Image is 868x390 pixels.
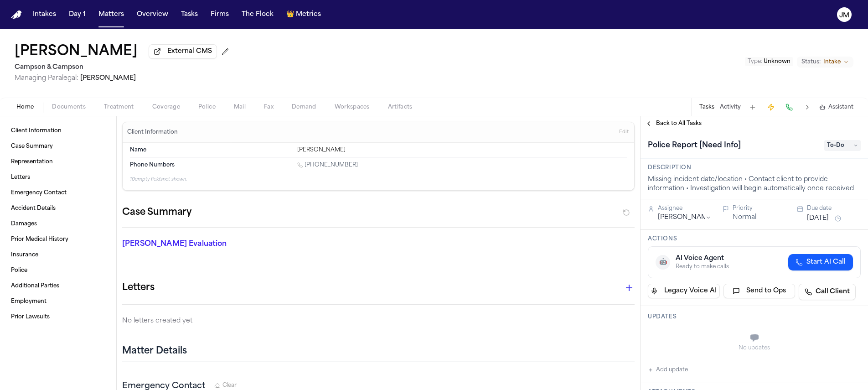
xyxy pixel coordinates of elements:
[7,217,109,231] a: Damages
[122,345,187,358] h2: Matter Details
[720,104,741,111] button: Activity
[15,62,232,73] h2: Campson & Campson
[765,101,777,114] button: Create Immediate Task
[658,205,712,212] div: Assignee
[648,235,861,243] h3: Actions
[7,294,109,309] a: Employment
[214,382,237,389] button: Clear Emergency Contact
[7,124,109,138] a: Client Information
[797,57,853,68] button: Change status from Intake
[699,104,714,111] button: Tasks
[52,104,86,111] span: Documents
[783,101,796,114] button: Make a Call
[807,214,829,223] button: [DATE]
[222,382,237,389] span: Clear
[80,75,136,82] span: [PERSON_NAME]
[177,6,201,23] button: Tasks
[823,58,841,66] span: Intake
[234,104,246,111] span: Mail
[292,104,316,111] span: Demand
[7,279,109,293] a: Additional Parties
[167,47,212,56] span: External CMS
[7,263,109,278] a: Police
[130,176,627,183] p: 10 empty fields not shown.
[7,248,109,262] a: Insurance
[264,104,274,111] span: Fax
[297,146,627,154] div: [PERSON_NAME]
[733,213,756,222] button: Normal
[122,281,155,295] h1: Letters
[7,139,109,154] a: Case Summary
[198,104,216,111] span: Police
[7,170,109,185] a: Letters
[676,263,729,270] div: Ready to make calls
[388,104,413,111] span: Artifacts
[799,284,856,300] a: Call Client
[11,10,22,19] img: Finch Logo
[676,254,729,263] div: AI Voice Agent
[29,6,60,23] button: Intakes
[648,284,720,298] button: Legacy Voice AI
[122,239,286,250] p: [PERSON_NAME] Evaluation
[644,138,744,153] h1: Police Report [Need Info]
[104,104,134,111] span: Treatment
[788,254,853,270] button: Start AI Call
[806,258,846,267] span: Start AI Call
[641,120,706,127] button: Back to All Tasks
[648,364,688,375] button: Add update
[648,164,861,172] h3: Description
[65,6,89,23] button: Day 1
[616,125,631,140] button: Edit
[748,59,762,64] span: Type :
[15,44,138,60] button: Edit matter name
[824,140,861,151] span: To-Do
[15,44,138,60] h1: [PERSON_NAME]
[7,201,109,216] a: Accident Details
[746,101,759,114] button: Add Task
[801,58,821,66] span: Status:
[149,44,217,59] button: External CMS
[648,344,861,352] div: No updates
[7,186,109,200] a: Emergency Contact
[133,6,172,23] button: Overview
[335,104,370,111] span: Workspaces
[648,313,861,321] h3: Updates
[207,6,232,23] button: Firms
[7,155,109,169] a: Representation
[7,310,109,324] a: Prior Lawsuits
[733,205,786,212] div: Priority
[152,104,180,111] span: Coverage
[130,161,175,169] span: Phone Numbers
[125,129,180,136] h3: Client Information
[648,175,861,193] div: Missing incident date/location • Contact client to provide information • Investigation will begin...
[95,6,128,23] button: Matters
[7,232,109,247] a: Prior Medical History
[828,104,853,111] span: Assistant
[238,6,277,23] button: The Flock
[819,104,853,111] button: Assistant
[122,205,191,220] h2: Case Summary
[656,120,702,127] span: Back to All Tasks
[619,129,629,135] span: Edit
[11,10,22,19] a: Home
[764,59,790,64] span: Unknown
[832,213,843,224] button: Snooze task
[15,75,78,82] span: Managing Paralegal:
[807,205,861,212] div: Due date
[723,284,796,298] button: Send to Ops
[745,57,793,66] button: Edit Type: Unknown
[16,104,34,111] span: Home
[659,258,667,267] span: 🤖
[130,146,292,154] dt: Name
[283,6,325,23] button: crownMetrics
[297,161,358,169] a: Call 1 (929) 392-5911
[122,316,635,327] p: No letters created yet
